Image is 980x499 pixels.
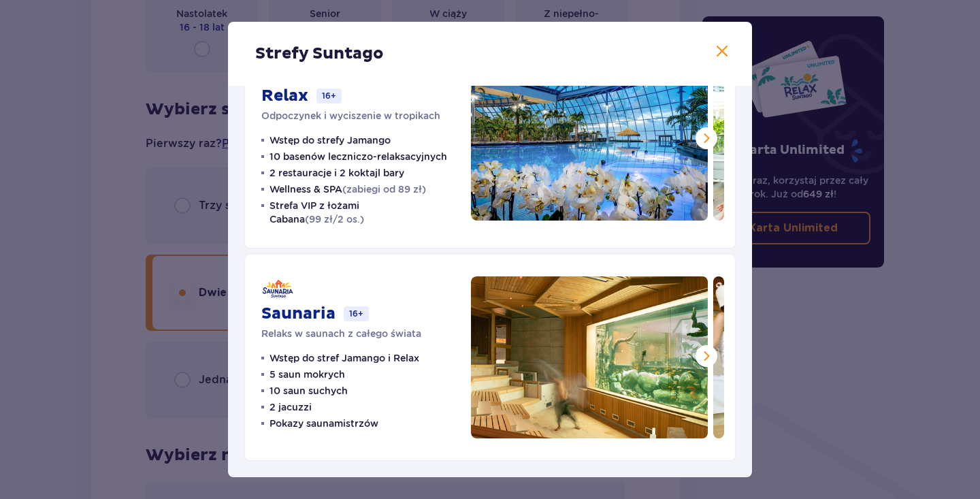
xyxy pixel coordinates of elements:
p: Saunaria [261,304,336,324]
p: Wstęp do strefy Jamango [269,133,391,147]
p: 2 restauracje i 2 koktajl bary [269,166,404,180]
p: Wellness & SPA [269,182,426,196]
p: 5 saun mokrych [269,368,345,381]
img: Relax [471,59,708,221]
p: 2 jacuzzi [269,400,312,414]
p: Relax [261,86,308,106]
p: Relaks w saunach z całego świata [261,327,421,340]
p: Strefa VIP z łożami Cabana [269,199,455,226]
p: Odpoczynek i wyciszenie w tropikach [261,109,440,123]
span: (zabiegi od 89 zł) [342,184,426,195]
p: Strefy Suntago [255,44,384,64]
p: 10 saun suchych [269,384,348,398]
p: 16+ [316,88,342,103]
p: 10 basenów leczniczo-relaksacyjnych [269,150,447,163]
p: Wstęp do stref Jamango i Relax [269,351,419,365]
p: Pokazy saunamistrzów [269,417,378,430]
p: 16+ [344,306,369,321]
span: (99 zł/2 os.) [305,214,364,225]
img: Saunaria logo [261,276,294,301]
img: Saunaria [471,276,708,438]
